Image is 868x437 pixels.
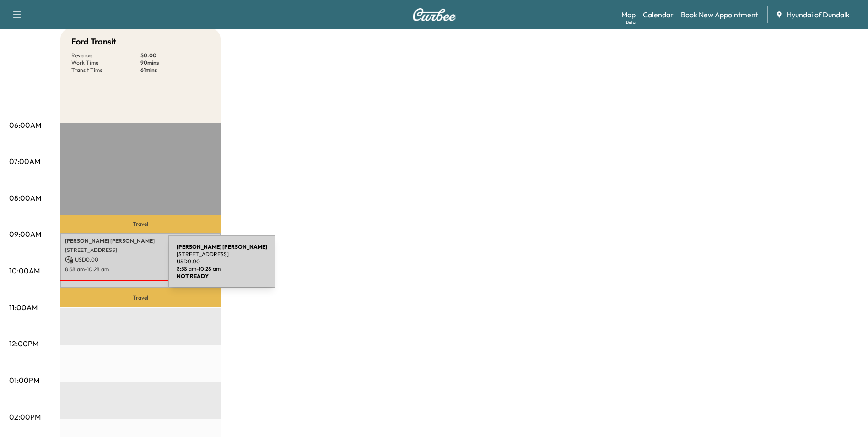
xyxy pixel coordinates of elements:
p: 90 mins [140,59,210,66]
p: 8:58 am - 10:28 am [177,265,267,273]
p: USD 0.00 [177,258,267,265]
p: Revenue [71,52,140,59]
p: 12:00PM [9,338,38,349]
p: 01:00PM [9,375,39,386]
div: Beta [626,19,636,26]
p: Transit Time [71,66,140,74]
img: Curbee Logo [412,8,456,21]
p: 61 mins [140,66,210,74]
p: 11:00AM [9,302,38,313]
a: Book New Appointment [681,9,758,20]
p: 10:00AM [9,265,40,276]
a: MapBeta [621,9,636,20]
a: Calendar [643,9,674,20]
p: $ 0.00 [140,52,210,59]
b: [PERSON_NAME] [PERSON_NAME] [177,243,267,250]
p: [STREET_ADDRESS] [65,246,216,254]
p: 08:00AM [9,192,41,203]
h5: Ford Transit [71,35,116,48]
b: NOT READY [177,273,209,279]
p: Travel [60,288,221,307]
p: Work Time [71,59,140,66]
p: 8:58 am - 10:28 am [65,266,216,273]
p: Travel [60,215,221,233]
p: 09:00AM [9,229,41,240]
span: Hyundai of Dundalk [787,9,850,20]
p: USD 0.00 [65,256,216,264]
p: [STREET_ADDRESS] [177,251,267,258]
p: 02:00PM [9,411,41,422]
p: [PERSON_NAME] [PERSON_NAME] [65,237,216,245]
p: 07:00AM [9,156,40,167]
p: 06:00AM [9,120,41,131]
